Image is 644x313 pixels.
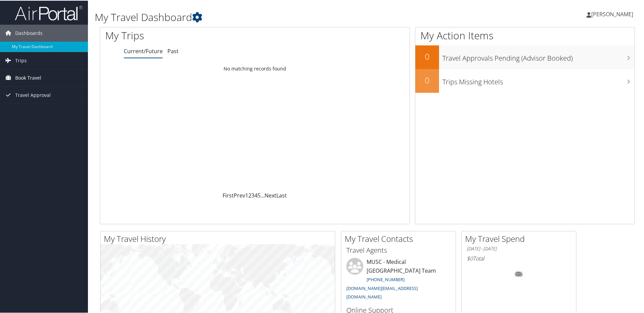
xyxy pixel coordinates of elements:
[254,191,257,199] a: 4
[367,276,405,282] a: [PHONE_NUMBER]
[15,86,51,103] span: Travel Approval
[346,245,451,254] h3: Travel Agents
[415,50,439,62] h2: 0
[442,73,635,86] h3: Trips Missing Hotels
[345,232,456,244] h2: My Travel Contacts
[95,9,458,24] h1: My Travel Dashboard
[15,51,27,68] span: Trips
[415,68,635,92] a: 0Trips Missing Hotels
[346,285,418,299] a: [DOMAIN_NAME][EMAIL_ADDRESS][DOMAIN_NAME]
[442,49,635,62] h3: Travel Approvals Pending (Advisor Booked)
[167,47,179,54] a: Past
[251,191,254,199] a: 3
[415,45,635,68] a: 0Travel Approvals Pending (Advisor Booked)
[248,191,251,199] a: 2
[104,232,335,244] h2: My Travel History
[245,191,248,199] a: 1
[516,272,522,276] tspan: 0%
[15,69,41,86] span: Book Travel
[276,191,287,199] a: Last
[467,245,571,251] h6: [DATE] - [DATE]
[223,191,234,199] a: First
[15,4,83,20] img: airportal-logo.png
[100,62,410,74] td: No matching records found
[586,3,640,24] a: [PERSON_NAME]
[15,24,43,41] span: Dashboards
[124,47,163,54] a: Current/Future
[465,232,576,244] h2: My Travel Spend
[105,28,276,42] h1: My Trips
[234,191,245,199] a: Prev
[260,191,264,199] span: …
[343,257,454,302] li: MUSC - Medical [GEOGRAPHIC_DATA] Team
[591,10,633,17] span: [PERSON_NAME]
[257,191,260,199] a: 5
[415,74,439,85] h2: 0
[467,254,571,262] h6: Total
[467,254,473,262] span: $0
[415,28,635,42] h1: My Action Items
[264,191,276,199] a: Next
